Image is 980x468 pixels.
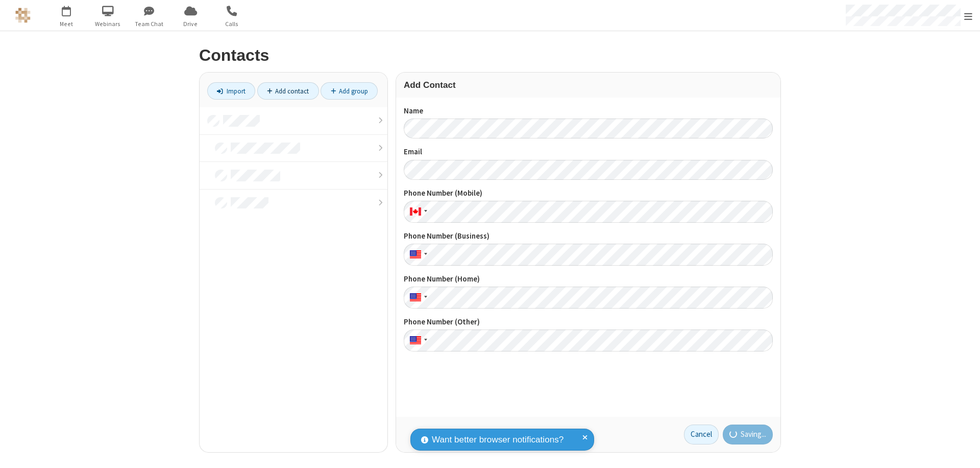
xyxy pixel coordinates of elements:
[741,429,766,440] span: Saving...
[404,244,430,266] div: United States: + 1
[404,146,773,158] label: Email
[684,425,719,445] a: Cancel
[89,19,127,29] span: Webinars
[404,105,773,117] label: Name
[171,19,210,29] span: Drive
[15,8,31,23] img: QA Selenium DO NOT DELETE OR CHANGE
[723,425,773,445] button: Saving...
[213,19,251,29] span: Calls
[130,19,168,29] span: Team Chat
[404,80,773,90] h3: Add Contact
[404,188,773,199] label: Phone Number (Mobile)
[199,46,781,64] h2: Contacts
[257,82,319,100] a: Add contact
[404,201,430,223] div: Canada: + 1
[404,330,430,352] div: United States: + 1
[404,316,773,328] label: Phone Number (Other)
[207,82,255,100] a: Import
[404,287,430,309] div: United States: + 1
[404,273,773,285] label: Phone Number (Home)
[47,19,86,29] span: Meet
[404,230,773,242] label: Phone Number (Business)
[321,82,378,100] a: Add group
[432,433,563,447] span: Want better browser notifications?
